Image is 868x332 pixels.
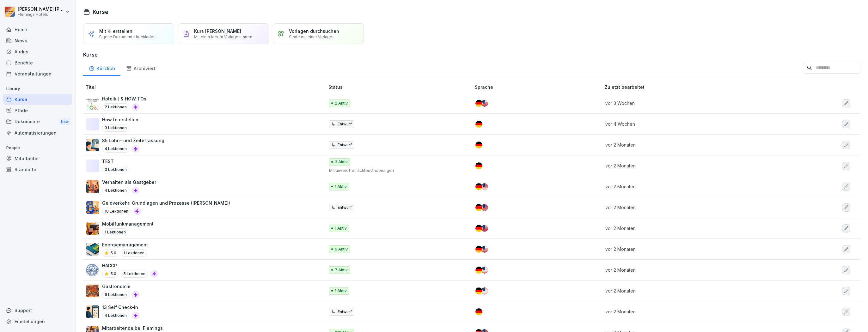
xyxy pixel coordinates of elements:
p: 6 Aktiv [335,246,348,252]
p: 5.0 [110,250,116,256]
p: vor 2 Monaten [605,287,788,294]
p: People [3,143,72,153]
p: 3 Lektionen [102,124,129,132]
div: Support [3,305,72,316]
p: vor 2 Monaten [605,225,788,232]
p: 13 Self Check-in [102,304,139,311]
img: us.svg [481,267,488,274]
img: de.svg [475,246,482,253]
p: Gastronomie [102,283,139,290]
p: Hotelkit & HOW TOs [102,95,146,102]
p: [PERSON_NAME] [PERSON_NAME] [18,7,64,12]
img: de.svg [475,287,482,294]
p: vor 2 Monaten [605,204,788,211]
img: us.svg [481,183,488,190]
a: Einstellungen [3,316,72,327]
a: Kurse [3,94,72,105]
p: Titel [86,84,326,90]
p: Entwurf [338,142,352,148]
img: de.svg [475,142,482,148]
p: Starte mit einer Vorlage [289,34,332,39]
p: 2 Lektionen [102,103,129,111]
p: 7 Aktiv [335,267,348,273]
img: de.svg [475,225,482,232]
img: pskrtxindt1idnc097jdpwy5.png [86,305,99,318]
a: Archiviert [120,60,161,76]
a: Mitarbeiter [3,153,72,164]
p: Mitarbeitende bei Flemings [102,325,163,331]
p: 10 Lektionen [102,208,131,215]
p: How to erstellen [102,116,138,123]
img: uj3lxm1w41becq9qpb261rw5.png [86,243,99,256]
p: Entwurf [338,309,352,315]
p: Vorlagen durchsuchen [289,28,339,34]
p: Status [328,84,472,90]
p: vor 3 Wochen [605,100,788,106]
p: Mit unveröffentlichten Änderungen [329,168,465,173]
a: Home [3,24,72,35]
p: Entwurf [338,205,352,210]
img: de.svg [475,267,482,274]
img: us.svg [481,246,488,253]
p: HACCP [102,262,158,269]
p: 4 Lektionen [102,312,129,319]
a: Kürzlich [83,60,120,76]
a: Standorte [3,164,72,175]
a: DokumenteNew [3,116,72,128]
p: 6 Lektionen [102,291,129,299]
p: Entwurf [338,121,352,127]
h3: Kurse [83,51,860,58]
p: Mit einer leeren Vorlage starten [194,34,252,39]
p: vor 2 Monaten [605,308,788,315]
p: Sprache [475,84,602,90]
img: zrwtha8mp0ebm5ef65bb20bo.png [86,139,99,151]
p: vor 2 Monaten [605,267,788,273]
img: wwkdbjsz7tx1wkzs66uovkg7.png [86,222,99,235]
p: Flemings Hotels [18,12,64,17]
p: 1 Aktiv [335,226,347,231]
h1: Kurse [93,8,108,16]
p: 1 Aktiv [335,184,347,190]
p: Verhalten als Gastgeber [102,179,156,185]
a: Berichte [3,57,72,68]
img: mbqo61vmdtkiqvguhl1db15q.png [86,97,99,110]
p: Zuletzt bearbeitet [605,84,796,90]
a: Veranstaltungen [3,68,72,79]
p: 35 Lohn- und Zeiterfassung [102,137,164,144]
img: de.svg [475,308,482,315]
img: cj5ung0yu1da1cxm3k44810h.png [86,201,99,214]
p: 1 Lektionen [121,249,147,257]
img: x4urs9oiaefh8gkqmamgj4pe.png [86,180,99,193]
p: 1 Aktiv [335,288,347,294]
img: us.svg [481,287,488,294]
div: Dokumente [3,116,72,128]
a: Automatisierungen [3,127,72,138]
p: vor 2 Monaten [605,162,788,169]
a: Audits [3,46,72,57]
p: vor 2 Monaten [605,246,788,252]
a: News [3,35,72,46]
img: us.svg [481,225,488,232]
p: 4 Lektionen [102,145,129,153]
img: kzfj67vh9nmdzthuo9vc80yu.png [86,264,99,276]
p: 0 Lektionen [102,166,129,173]
p: vor 2 Monaten [605,142,788,148]
a: Pfade [3,105,72,116]
img: de.svg [475,162,482,169]
img: us.svg [481,204,488,211]
p: TEST [102,158,129,165]
p: 4 Lektionen [102,187,129,194]
img: de.svg [475,183,482,190]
